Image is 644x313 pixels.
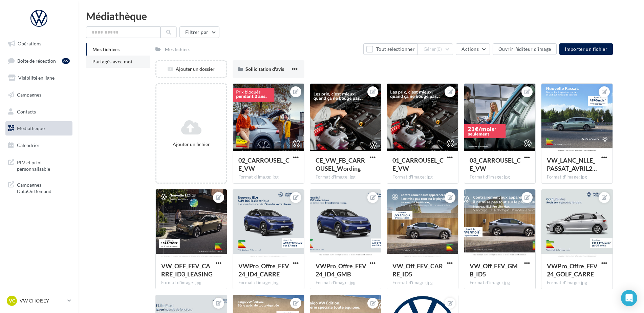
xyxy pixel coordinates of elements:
div: Open Intercom Messenger [621,290,637,306]
span: Partagés avec moi [92,59,132,64]
div: Format d'image: jpg [547,174,607,180]
span: VW_LANC_NLLE_PASSAT_AVRIL24_Offre_CARRE [547,156,597,172]
a: PLV et print personnalisable [4,155,74,175]
span: 01_CARROUSEL_CE_VW [392,156,444,172]
span: VWPro_Offre_FEV24_ID4_GMB [316,262,366,278]
span: PLV et print personnalisable [17,158,70,172]
span: Opérations [18,41,41,46]
span: 03_CARROUSEL_CE_VW [470,156,521,172]
div: 69 [62,58,70,64]
div: Format d'image: jpg [547,280,607,286]
button: Importer un fichier [559,43,613,55]
div: Format d'image: jpg [316,280,376,286]
span: CE_VW_FB_CARROUSEL_Wording [316,156,365,172]
button: Actions [456,43,490,55]
span: Actions [461,46,478,52]
p: VW CHOISEY [20,297,65,304]
button: Ouvrir l'éditeur d'image [493,43,557,55]
a: Opérations [4,37,74,51]
span: VW_Off_FEV_CARRE_ID5 [392,262,443,278]
div: Médiathèque [86,11,636,21]
span: Médiathèque [17,125,45,131]
span: Mes fichiers [92,46,120,52]
div: Format d'image: jpg [238,280,299,286]
div: Format d'image: jpg [316,174,376,180]
a: Calendrier [4,138,74,152]
div: Format d'image: jpg [238,174,299,180]
a: Contacts [4,105,74,119]
span: Contacts [17,108,36,114]
button: Tout sélectionner [363,43,417,55]
div: Ajouter un dossier [156,66,226,72]
div: Ajouter un fichier [159,141,223,148]
span: Visibilité en ligne [18,75,55,81]
div: Mes fichiers [165,46,190,53]
a: Médiathèque [4,121,74,135]
a: Campagnes DataOnDemand [4,178,74,197]
a: VC VW CHOISEY [5,294,72,307]
span: Calendrier [17,142,40,148]
div: Format d'image: jpg [470,280,530,286]
a: Boîte de réception69 [4,54,74,68]
button: Filtrer par [179,26,219,38]
div: Format d'image: jpg [392,174,453,180]
a: Visibilité en ligne [4,71,74,85]
div: Format d'image: jpg [470,174,530,180]
a: Campagnes [4,88,74,102]
span: VWPro_Offre_FEV24_GOLF_CARRE [547,262,598,278]
button: Gérer(0) [418,43,453,55]
span: VW_OFF_FEV_CARRE_ID3_LEASING [161,262,213,278]
span: Importer un fichier [565,46,607,52]
span: Boîte de réception [17,58,56,63]
span: Sollicitation d'avis [245,66,284,72]
div: Format d'image: jpg [161,280,221,286]
span: VC [9,297,15,304]
div: Format d'image: jpg [392,280,453,286]
span: VWPro_Offre_FEV24_ID4_CARRE [238,262,289,278]
span: (0) [436,46,442,52]
span: Campagnes [17,92,41,98]
span: Campagnes DataOnDemand [17,180,70,195]
span: VW_Off_FEV_GMB_ID5 [470,262,518,278]
span: 02_CARROUSEL_CE_VW [238,156,289,172]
